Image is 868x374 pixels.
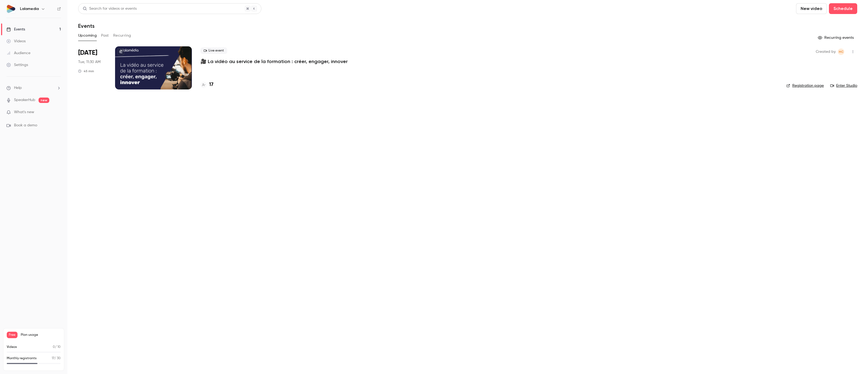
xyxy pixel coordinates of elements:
[78,23,95,29] h1: Events
[816,49,836,55] span: Created by
[39,98,49,103] span: new
[6,39,26,44] div: Videos
[52,356,61,361] p: / 30
[7,345,17,349] p: Videos
[113,31,131,40] button: Recurring
[200,81,213,88] a: 17
[83,6,137,12] div: Search for videos or events
[7,5,15,13] img: Lalamedia
[838,49,844,55] span: Hélène CHOMIENNE
[101,31,109,40] button: Past
[7,332,18,338] span: Free
[796,3,827,14] button: New video
[839,49,843,55] span: HC
[20,6,39,12] h6: Lalamedia
[14,123,37,128] span: Book a demo
[53,345,61,349] p: / 10
[6,50,30,56] div: Audience
[6,62,28,68] div: Settings
[78,31,97,40] button: Upcoming
[78,49,97,57] span: [DATE]
[6,27,25,32] div: Events
[14,97,35,103] a: SpeakerHub
[21,333,61,337] span: Plan usage
[209,81,213,88] h4: 17
[78,59,101,65] span: Tue, 11:30 AM
[830,83,857,88] a: Enter Studio
[52,357,54,360] span: 17
[14,85,22,91] span: Help
[54,110,61,115] iframe: Noticeable Trigger
[78,69,94,73] div: 45 min
[786,83,824,88] a: Registration page
[78,46,106,89] div: Oct 21 Tue, 11:30 AM (Europe/Paris)
[200,47,227,54] span: Live event
[200,58,348,65] a: 🎥 La vidéo au service de la formation : créer, engager, innover
[815,33,857,42] button: Recurring events
[53,345,55,349] span: 0
[7,356,37,361] p: Monthly registrants
[829,3,857,14] button: Schedule
[14,109,34,115] span: What's new
[6,85,61,91] li: help-dropdown-opener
